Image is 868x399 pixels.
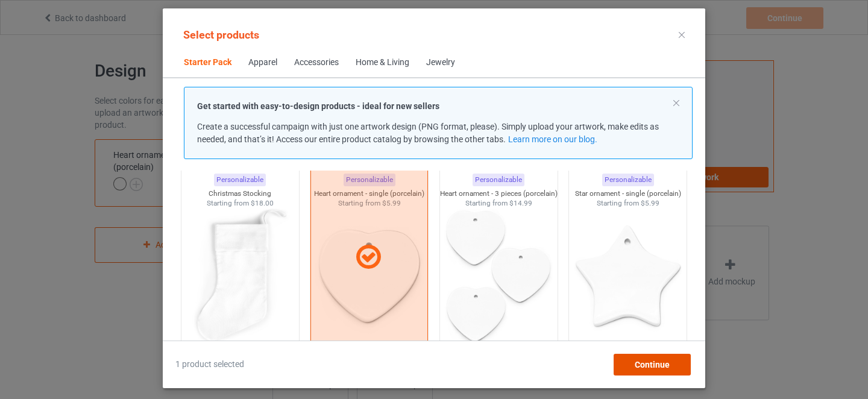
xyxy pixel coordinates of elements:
[186,209,294,344] img: regular.jpg
[574,209,682,344] img: regular.jpg
[181,198,299,209] div: Starting from
[175,359,244,371] span: 1 product selected
[251,199,274,207] span: $18.00
[175,48,240,77] span: Starter Pack
[197,122,659,144] span: Create a successful campaign with just one artwork design (PNG format, please). Simply upload you...
[508,134,597,144] a: Learn more on our blog.
[248,57,277,69] div: Apparel
[569,198,687,209] div: Starting from
[183,28,259,41] span: Select products
[635,360,670,369] span: Continue
[294,57,339,69] div: Accessories
[181,189,299,199] div: Christmas Stocking
[356,57,409,69] div: Home & Living
[641,199,659,207] span: $5.99
[473,174,524,186] div: Personalizable
[197,101,439,111] strong: Get started with easy-to-design products - ideal for new sellers
[440,198,558,209] div: Starting from
[440,189,558,199] div: Heart ornament - 3 pieces (porcelain)
[602,174,654,186] div: Personalizable
[214,174,266,186] div: Personalizable
[509,199,532,207] span: $14.99
[614,354,691,375] div: Continue
[445,209,553,344] img: regular.jpg
[569,189,687,199] div: Star ornament - single (porcelain)
[426,57,455,69] div: Jewelry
